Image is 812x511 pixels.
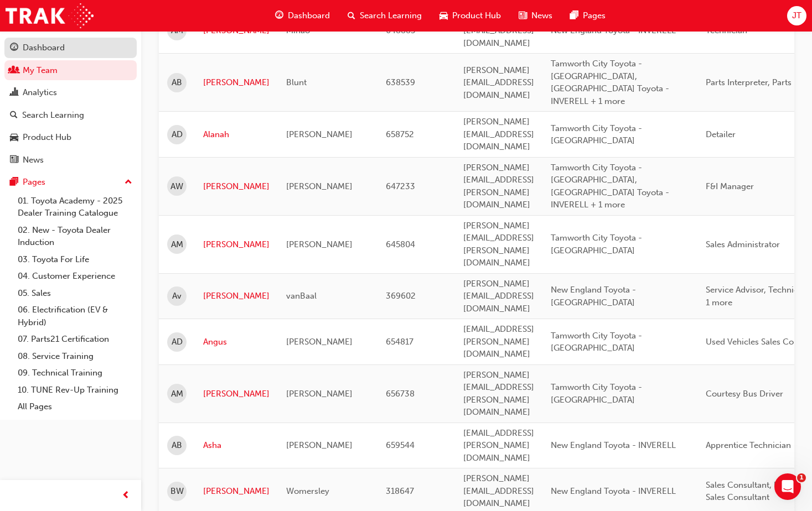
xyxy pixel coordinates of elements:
span: news-icon [519,9,527,23]
a: pages-iconPages [561,4,614,27]
span: AM [171,388,183,400]
span: 654817 [386,337,413,347]
span: 647233 [386,181,415,191]
a: [PERSON_NAME] [203,290,270,303]
span: Sales Administrator [706,239,780,249]
span: Blunt [286,77,307,87]
a: My Team [4,60,137,81]
a: All Pages [13,398,137,415]
a: 08. Service Training [13,348,137,365]
div: Dashboard [23,41,65,54]
span: Tamworth City Toyota - [GEOGRAPHIC_DATA] [551,331,642,353]
a: car-iconProduct Hub [431,4,510,27]
span: Tamworth City Toyota - [GEOGRAPHIC_DATA] [551,123,642,146]
span: Product Hub [452,9,501,22]
a: Alanah [203,128,270,141]
span: 656738 [386,389,415,399]
span: [PERSON_NAME] [286,129,353,139]
span: [PERSON_NAME] [286,181,353,191]
div: News [23,154,44,166]
a: 09. Technical Training [13,364,137,382]
a: [PERSON_NAME] [203,238,270,251]
a: 10. TUNE Rev-Up Training [13,382,137,399]
a: 03. Toyota For Life [13,251,137,268]
span: [PERSON_NAME][EMAIL_ADDRESS][PERSON_NAME][DOMAIN_NAME] [463,221,534,268]
span: search-icon [348,9,355,23]
a: [PERSON_NAME] [203,485,270,498]
span: Search Learning [360,9,422,22]
span: [PERSON_NAME][EMAIL_ADDRESS][DOMAIN_NAME] [463,473,534,508]
span: Womersley [286,486,329,496]
span: [PERSON_NAME][EMAIL_ADDRESS][DOMAIN_NAME] [463,117,534,152]
span: pages-icon [10,178,18,187]
div: Product Hub [23,131,71,144]
a: guage-iconDashboard [266,4,339,27]
span: [PERSON_NAME] [286,389,353,399]
a: Analytics [4,82,137,103]
button: Pages [4,172,137,192]
a: Angus [203,336,270,348]
span: [EMAIL_ADDRESS][PERSON_NAME][DOMAIN_NAME] [463,428,534,463]
span: Av [172,290,182,303]
span: Tamworth City Toyota - [GEOGRAPHIC_DATA], [GEOGRAPHIC_DATA] Toyota - INVERELL + 1 more [551,163,669,210]
a: [PERSON_NAME] [203,76,270,89]
span: car-icon [10,133,18,143]
span: car-icon [439,9,448,23]
a: 05. Sales [13,285,137,302]
span: Tamworth City Toyota - [GEOGRAPHIC_DATA] [551,233,642,255]
span: people-icon [10,66,18,76]
span: [PERSON_NAME][EMAIL_ADDRESS][PERSON_NAME][DOMAIN_NAME] [463,370,534,418]
span: 645804 [386,239,415,249]
span: prev-icon [122,489,130,503]
span: 658752 [386,129,414,139]
img: Trak [6,3,94,28]
span: AW [170,180,183,193]
span: Tamworth City Toyota - [GEOGRAPHIC_DATA], [GEOGRAPHIC_DATA] Toyota - INVERELL + 1 more [551,59,669,106]
span: up-icon [125,175,132,190]
a: Asha [203,439,270,452]
button: DashboardMy TeamAnalyticsSearch LearningProduct HubNews [4,35,137,172]
span: New England Toyota - INVERELL [551,440,676,450]
span: [EMAIL_ADDRESS][PERSON_NAME][DOMAIN_NAME] [463,324,534,359]
span: Apprentice Technician [706,440,791,450]
span: Detailer [706,129,736,139]
span: JT [792,9,801,22]
span: Tamworth City Toyota - [GEOGRAPHIC_DATA] [551,382,642,405]
a: Product Hub [4,127,137,148]
span: News [531,9,552,22]
span: New England Toyota - INVERELL [551,486,676,496]
span: BW [170,485,184,498]
span: F&I Manager [706,181,754,191]
span: [PERSON_NAME][EMAIL_ADDRESS][PERSON_NAME][DOMAIN_NAME] [463,163,534,210]
span: Dashboard [288,9,330,22]
a: 07. Parts21 Certification [13,331,137,348]
span: 369602 [386,291,416,301]
iframe: Intercom live chat [774,473,801,500]
div: Analytics [23,86,57,99]
span: chart-icon [10,88,18,98]
span: AM [171,238,183,251]
span: 1 [797,473,806,482]
span: [PERSON_NAME] [286,440,353,450]
span: pages-icon [570,9,578,23]
span: 638539 [386,77,415,87]
a: 02. New - Toyota Dealer Induction [13,222,137,251]
a: Dashboard [4,38,137,58]
span: [PERSON_NAME][EMAIL_ADDRESS][DOMAIN_NAME] [463,65,534,100]
span: New England Toyota - [GEOGRAPHIC_DATA] [551,285,636,307]
div: Search Learning [22,109,84,122]
span: [PERSON_NAME] [286,337,353,347]
span: [PERSON_NAME][EMAIL_ADDRESS][DOMAIN_NAME] [463,279,534,314]
a: search-iconSearch Learning [339,4,431,27]
button: JT [787,6,806,25]
span: Courtesy Bus Driver [706,389,783,399]
span: news-icon [10,155,18,165]
span: AB [172,439,182,452]
a: 01. Toyota Academy - 2025 Dealer Training Catalogue [13,192,137,222]
a: [PERSON_NAME] [203,180,270,193]
a: News [4,150,137,170]
span: search-icon [10,111,18,121]
span: AB [172,76,182,89]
